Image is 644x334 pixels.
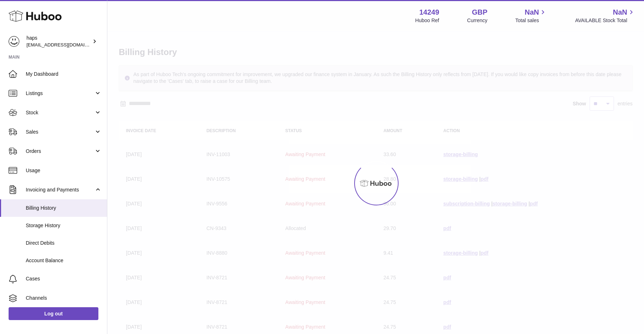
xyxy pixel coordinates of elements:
[515,17,547,24] span: Total sales
[515,8,547,24] a: NaN Total sales
[26,35,91,48] div: haps
[26,240,102,246] span: Direct Debits
[9,36,19,47] img: hello@gethaps.co.uk
[26,222,102,229] span: Storage History
[415,17,439,24] div: Huboo Ref
[9,307,98,320] a: Log out
[26,90,94,97] span: Listings
[525,8,539,17] span: NaN
[26,167,102,174] span: Usage
[419,8,439,17] strong: 14249
[613,8,627,17] span: NaN
[26,205,102,211] span: Billing History
[575,17,635,24] span: AVAILABLE Stock Total
[26,71,102,78] span: My Dashboard
[26,257,102,264] span: Account Balance
[472,8,487,17] strong: GBP
[26,42,105,48] span: [EMAIL_ADDRESS][DOMAIN_NAME]
[26,109,94,116] span: Stock
[26,295,102,301] span: Channels
[575,8,635,24] a: NaN AVAILABLE Stock Total
[26,148,94,155] span: Orders
[26,129,94,135] span: Sales
[467,17,488,24] div: Currency
[26,275,102,282] span: Cases
[26,186,94,193] span: Invoicing and Payments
